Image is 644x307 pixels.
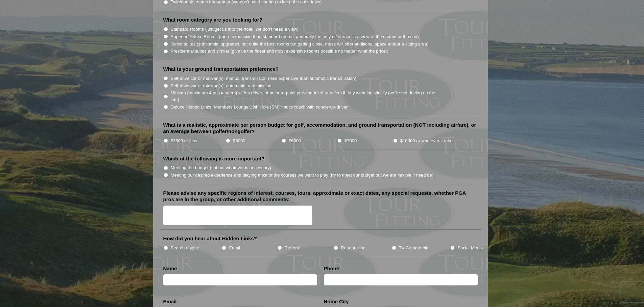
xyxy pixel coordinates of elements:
label: Superior/Deluxe Rooms (more expensive than standard rooms, generally the only difference is a vie... [171,33,419,40]
label: Junior suites (substantial upgrades, not quite the best rooms but getting close, these will offer... [171,41,429,48]
label: What is your ground transportation preference? [163,66,279,72]
label: Phone [324,265,339,272]
label: Search engine [171,245,199,251]
label: Standard Rooms (just get us into the hotel, we don't need a view) [171,26,299,33]
label: Name [163,265,177,272]
label: $10000 or whatever it takes [400,137,455,144]
label: What is a realistic, approximate per person budget for golf, accommodation, and ground transporta... [163,122,478,135]
label: $3500 or less [171,137,197,144]
label: TV Commercial [399,245,429,251]
label: $5000 [233,137,245,144]
label: Repeat client [341,245,367,251]
label: Referral [285,245,301,251]
label: Self-drive car or minivan(s), manual transmission (less expensive than automatic transmission) [171,75,356,82]
label: Please advise any specific regions of interest, courses, tours, approximate or exact dates, any s... [163,190,478,203]
label: Meeting the budget (cut out whatever is necessary) [171,164,271,171]
label: Presidential suites and similar (give us the finest and most expensive rooms possible no matter w... [171,48,388,55]
label: $7000 [344,137,357,144]
label: Which of the following is more important? [163,155,265,162]
label: Email [163,298,177,305]
label: Meeting our desired experience and playing most of the courses we want to play (try to meet our b... [171,172,434,179]
label: Home City [324,298,349,305]
label: What room category are you looking for? [163,17,262,23]
label: Social Media [457,245,483,251]
label: Email [229,245,240,251]
label: Minivan (maximum 4 passengers) with a driver, or point-to-point prescheduled transfers if they wo... [171,90,443,103]
label: Deluxe Hidden Links "Members Lounge/19th Hole (SM)" motorcoach with concierge-driver [171,104,348,111]
label: Self-drive car or minivan(s), automatic transmission [171,83,271,89]
label: $6000 [289,137,301,144]
label: How did you hear about Hidden Links? [163,235,257,242]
